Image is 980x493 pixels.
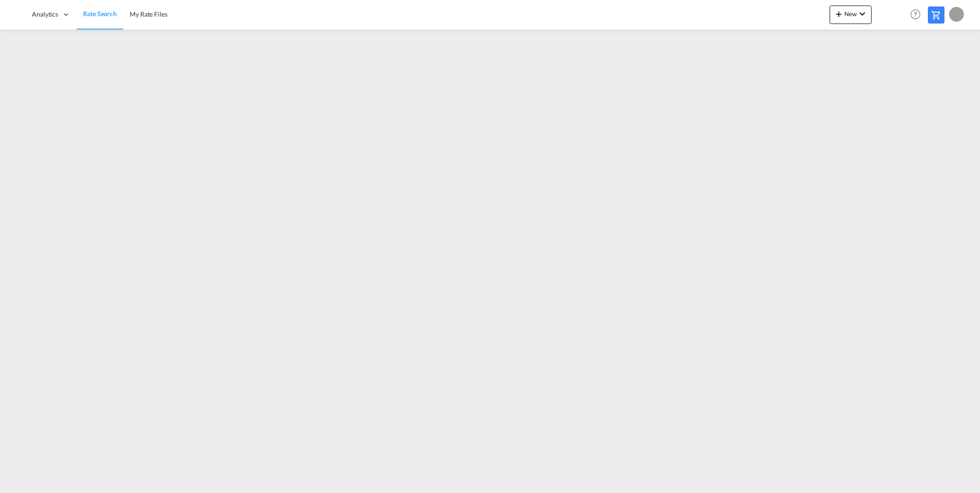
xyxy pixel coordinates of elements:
span: New [833,10,868,18]
md-icon: icon-plus 400-fg [833,8,844,19]
span: Analytics [32,10,58,19]
span: My Rate Files [130,10,167,18]
md-icon: icon-chevron-down [857,8,868,19]
span: Help [908,6,923,22]
span: Rate Search [83,10,117,18]
button: icon-plus 400-fgNewicon-chevron-down [830,6,872,24]
div: Help [908,6,928,23]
